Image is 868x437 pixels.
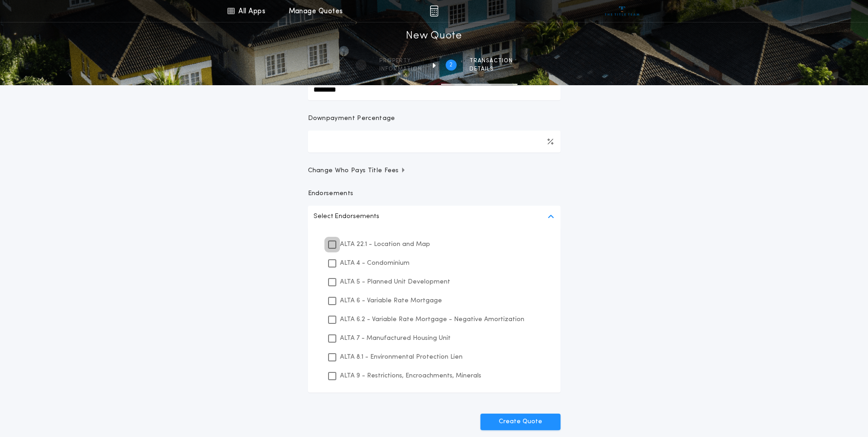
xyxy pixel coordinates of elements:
[313,211,379,222] p: Select Endorsements
[340,277,450,287] p: ALTA 5 - Planned Unit Development
[340,315,524,324] p: ALTA 6.2 - Variable Rate Mortgage - Negative Amortization
[308,114,395,123] p: Downpayment Percentage
[379,57,422,65] span: Property
[308,131,561,153] input: Downpayment Percentage
[308,166,561,175] button: Change Who Pays Title Fees
[379,66,422,73] span: information
[480,414,561,430] button: Create Quote
[308,228,561,393] ul: Select Endorsements
[340,296,442,306] p: ALTA 6 - Variable Rate Mortgage
[406,29,462,44] h1: New Quote
[308,189,561,198] p: Endorsements
[340,333,451,343] p: ALTA 7 - Manufactured Housing Unit
[340,371,481,381] p: ALTA 9 - Restrictions, Encroachments, Minerals
[308,206,561,228] button: Select Endorsements
[430,5,438,16] img: img
[469,57,513,65] span: Transaction
[308,78,561,100] input: New Loan Amount
[605,6,639,16] img: vs-icon
[449,61,453,69] h2: 2
[308,166,406,175] span: Change Who Pays Title Fees
[340,240,430,249] p: ALTA 22.1 - Location and Map
[340,258,410,268] p: ALTA 4 - Condominium
[340,352,463,362] p: ALTA 8.1 - Environmental Protection Lien
[469,66,513,73] span: details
